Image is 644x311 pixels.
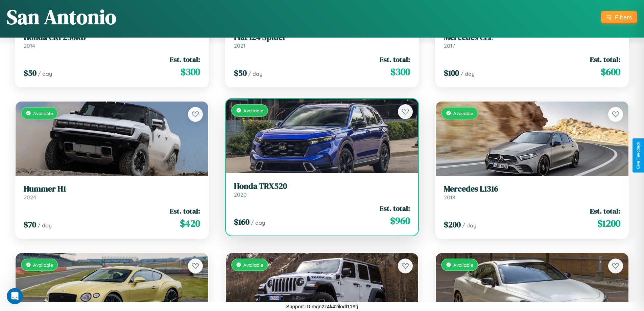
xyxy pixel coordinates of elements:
[7,288,23,304] iframe: Intercom live chat
[444,32,620,42] h3: Mercedes CLE
[234,216,249,227] span: $ 160
[380,54,410,64] span: Est. total:
[601,65,620,79] span: $ 600
[234,42,245,49] span: 2021
[601,11,637,23] button: Filters
[462,222,476,229] span: / day
[38,70,52,77] span: / day
[286,302,358,311] p: Support ID: mgn2z4k42ilodl119tj
[234,67,247,79] span: $ 50
[24,184,200,201] a: Hummer H12024
[636,142,641,169] div: Give Feedback
[390,214,410,227] span: $ 960
[24,194,36,201] span: 2024
[24,32,200,42] h3: Honda CRF250RB
[444,67,459,79] span: $ 100
[234,32,410,42] h3: Fiat 124 Spider
[444,42,455,49] span: 2017
[590,54,620,64] span: Est. total:
[460,70,475,77] span: / day
[380,203,410,213] span: Est. total:
[453,262,473,268] span: Available
[24,184,200,194] h3: Hummer H1
[24,67,37,79] span: $ 50
[444,184,620,194] h3: Mercedes L1316
[181,65,200,79] span: $ 300
[243,262,263,268] span: Available
[444,219,461,230] span: $ 200
[615,14,632,21] div: Filters
[444,184,620,201] a: Mercedes L13162018
[234,181,410,198] a: Honda TRX5202020
[597,217,620,230] span: $ 1200
[243,108,263,113] span: Available
[444,194,455,201] span: 2018
[234,181,410,191] h3: Honda TRX520
[234,32,410,49] a: Fiat 124 Spider2021
[251,219,265,226] span: / day
[24,42,35,49] span: 2014
[444,32,620,49] a: Mercedes CLE2017
[33,110,53,116] span: Available
[24,32,200,49] a: Honda CRF250RB2014
[170,54,200,64] span: Est. total:
[38,222,52,229] span: / day
[248,70,262,77] span: / day
[390,65,410,79] span: $ 300
[7,3,116,31] h1: San Antonio
[180,217,200,230] span: $ 420
[170,206,200,216] span: Est. total:
[590,206,620,216] span: Est. total:
[33,262,53,268] span: Available
[24,219,36,230] span: $ 70
[453,110,473,116] span: Available
[234,191,247,198] span: 2020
